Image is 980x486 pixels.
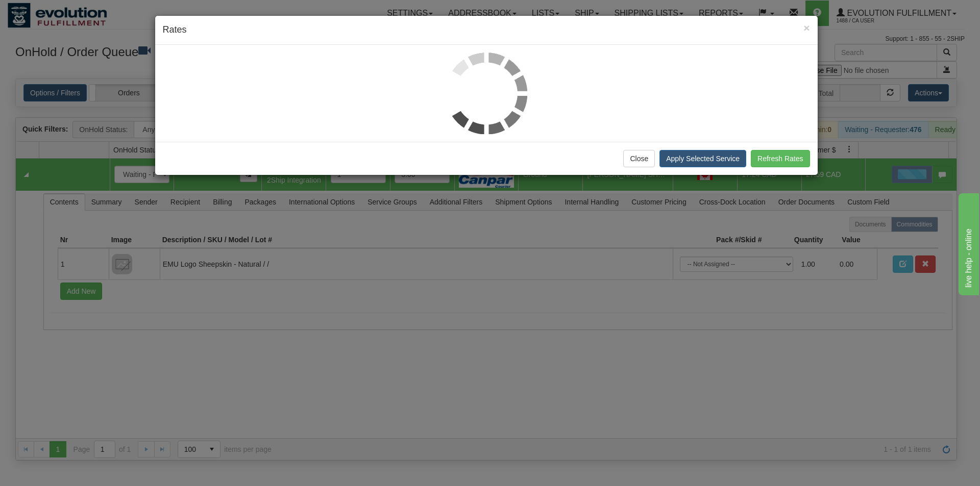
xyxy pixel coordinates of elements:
[803,22,810,34] span: ×
[163,23,810,37] h4: Rates
[659,150,746,167] button: Apply Selected Service
[8,6,94,18] div: live help - online
[446,53,527,134] img: loader.gif
[623,150,655,167] button: Close
[957,191,979,295] iframe: chat widget
[751,150,810,167] button: Refresh Rates
[803,22,810,33] button: Close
